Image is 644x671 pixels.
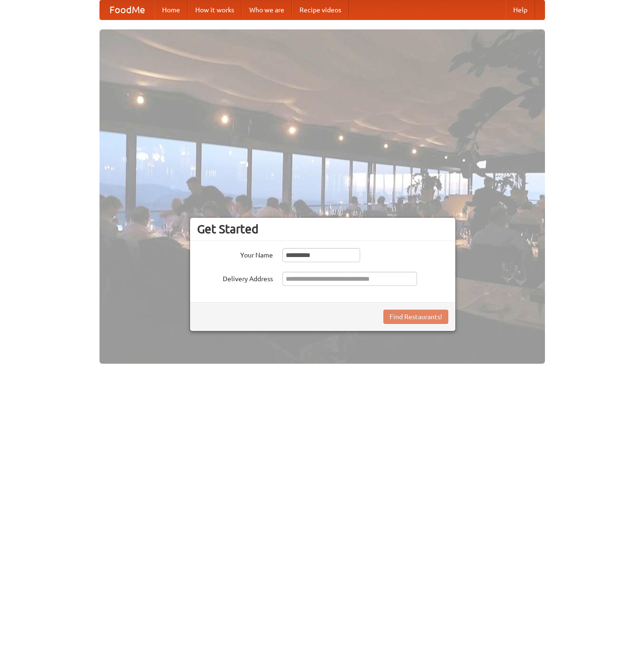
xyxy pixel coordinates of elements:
[197,248,273,260] label: Your Name
[242,0,292,19] a: Who we are
[292,0,349,19] a: Recipe videos
[506,0,535,19] a: Help
[383,310,448,324] button: Find Restaurants!
[188,0,242,19] a: How it works
[100,0,154,19] a: FoodMe
[197,222,448,236] h3: Get Started
[197,272,273,284] label: Delivery Address
[154,0,188,19] a: Home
